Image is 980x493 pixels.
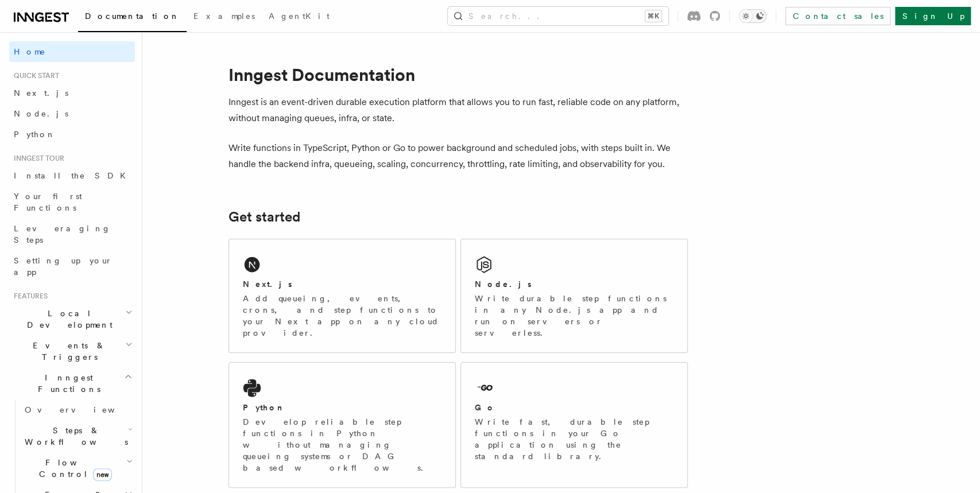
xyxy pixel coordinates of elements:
a: AgentKit [262,3,336,31]
h2: Python [243,402,285,413]
a: Overview [20,399,135,420]
a: Home [9,41,135,62]
button: Search...⌘K [448,7,668,25]
a: GoWrite fast, durable step functions in your Go application using the standard library. [460,362,688,488]
button: Inngest Functions [9,367,135,399]
span: Python [14,130,56,139]
a: Node.jsWrite durable step functions in any Node.js app and run on servers or serverless. [460,239,688,353]
p: Write fast, durable step functions in your Go application using the standard library. [475,416,673,462]
span: AgentKit [269,11,330,21]
button: Toggle dark mode [739,9,766,23]
span: Features [9,292,48,301]
a: PythonDevelop reliable step functions in Python without managing queueing systems or DAG based wo... [228,362,456,488]
p: Write durable step functions in any Node.js app and run on servers or serverless. [475,293,673,339]
span: Steps & Workflows [20,425,128,448]
span: Setting up your app [14,256,113,277]
span: Next.js [14,88,68,98]
p: Write functions in TypeScript, Python or Go to power background and scheduled jobs, with steps bu... [228,140,688,172]
span: Node.js [14,109,68,118]
button: Local Development [9,303,135,335]
span: Local Development [9,308,125,331]
span: new [93,468,112,481]
a: Node.js [9,103,135,124]
a: Python [9,124,135,145]
a: Examples [187,3,262,31]
a: Next.js [9,83,135,103]
p: Add queueing, events, crons, and step functions to your Next app on any cloud provider. [243,293,441,339]
a: Your first Functions [9,186,135,218]
a: Documentation [78,3,187,32]
h2: Go [475,402,495,413]
a: Get started [228,209,300,225]
kbd: ⌘K [645,10,661,22]
p: Inngest is an event-driven durable execution platform that allows you to run fast, reliable code ... [228,94,688,126]
span: Overview [25,405,143,414]
a: Contact sales [785,7,890,25]
span: Your first Functions [14,192,82,212]
button: Steps & Workflows [20,420,135,452]
p: Develop reliable step functions in Python without managing queueing systems or DAG based workflows. [243,416,441,473]
a: Sign Up [895,7,971,25]
span: Home [14,46,46,57]
a: Next.jsAdd queueing, events, crons, and step functions to your Next app on any cloud provider. [228,239,456,353]
h2: Node.js [475,278,532,290]
button: Events & Triggers [9,335,135,367]
span: Inngest Functions [9,372,124,395]
h2: Next.js [243,278,292,290]
span: Leveraging Steps [14,224,111,244]
a: Install the SDK [9,165,135,186]
button: Flow Controlnew [20,452,135,484]
h1: Inngest Documentation [228,64,688,85]
span: Examples [193,11,255,21]
span: Events & Triggers [9,340,125,363]
span: Flow Control [20,457,126,480]
a: Setting up your app [9,250,135,282]
a: Leveraging Steps [9,218,135,250]
span: Quick start [9,71,59,80]
span: Documentation [85,11,180,21]
span: Inngest tour [9,154,64,163]
span: Install the SDK [14,171,133,180]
